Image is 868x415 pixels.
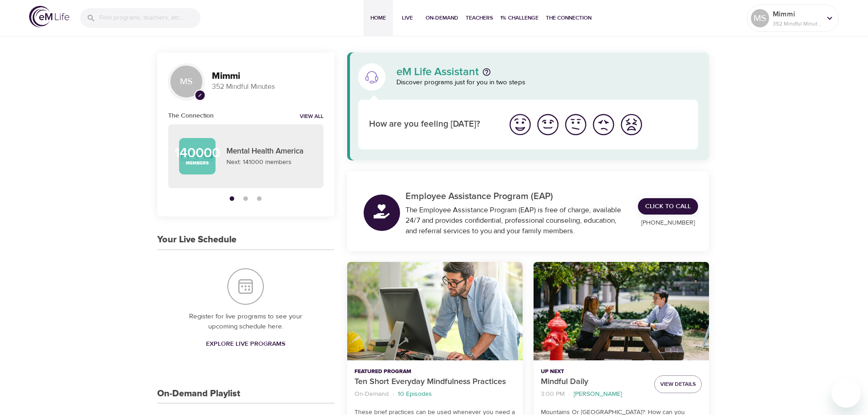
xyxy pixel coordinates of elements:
[406,190,627,203] p: Employee Assistance Program (EAP)
[29,6,69,27] img: logo
[202,336,289,353] a: Explore Live Programs
[546,13,591,23] span: The Connection
[645,201,691,212] span: Click to Call
[212,71,324,82] h3: Mimmi
[619,112,644,137] img: worst
[574,389,622,399] p: [PERSON_NAME]
[508,112,533,137] img: great
[541,376,647,388] p: Mindful Daily
[354,389,389,399] p: On-Demand
[365,70,379,84] img: eM Life Assistant
[396,77,699,88] p: Discover programs just for you in two steps
[354,388,515,400] nav: breadcrumb
[186,160,209,167] p: Members
[541,388,647,400] nav: breadcrumb
[168,111,214,121] h6: The Connection
[398,389,432,399] p: 10 Episodes
[563,112,588,137] img: ok
[347,262,523,361] button: Ten Short Everyday Mindfulness Practices
[206,338,285,350] span: Explore Live Programs
[660,379,696,389] span: View Details
[500,13,539,23] span: 1% Challenge
[590,111,617,138] button: I'm feeling bad
[654,375,702,393] button: View Details
[568,388,570,400] li: ·
[369,118,495,131] p: How are you feeling [DATE]?
[367,13,389,23] span: Home
[226,158,313,167] p: Next: 141000 members
[832,379,861,408] iframe: Button to launch messaging window
[773,9,821,20] p: Mimmi
[638,218,698,228] p: [PHONE_NUMBER]
[392,388,394,400] li: ·
[175,146,220,160] p: 140000
[638,198,698,215] a: Click to Call
[541,389,565,399] p: 3:00 PM
[396,13,418,23] span: Live
[617,111,645,138] button: I'm feeling worst
[157,235,236,245] h3: Your Live Schedule
[406,205,627,236] div: The Employee Assistance Program (EAP) is free of charge, available 24/7 and provides confidential...
[535,112,560,137] img: good
[354,368,515,376] p: Featured Program
[354,376,515,388] p: Ten Short Everyday Mindfulness Practices
[534,262,709,361] button: Mindful Daily
[591,112,616,137] img: bad
[773,20,821,28] p: 352 Mindful Minutes
[541,368,647,376] p: Up Next
[99,8,200,28] input: Find programs, teachers, etc...
[562,111,590,138] button: I'm feeling ok
[168,63,205,100] div: MS
[300,113,324,121] a: View all notifications
[426,13,458,23] span: On-Demand
[226,146,313,158] p: Mental Health America
[212,82,324,92] p: 352 Mindful Minutes
[157,389,240,399] h3: On-Demand Playlist
[506,111,534,138] button: I'm feeling great
[466,13,493,23] span: Teachers
[175,312,316,332] p: Register for live programs to see your upcoming schedule here.
[534,111,562,138] button: I'm feeling good
[396,67,479,77] p: eM Life Assistant
[751,9,769,27] div: MS
[227,268,264,305] img: Your Live Schedule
